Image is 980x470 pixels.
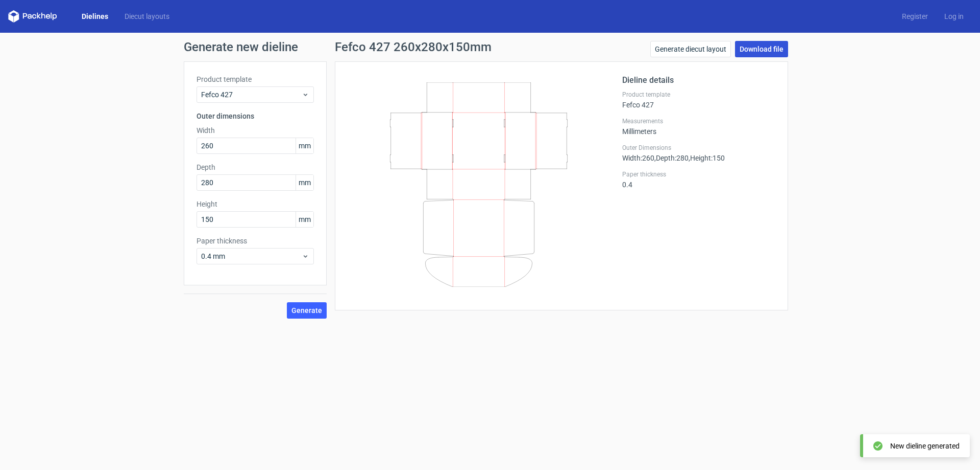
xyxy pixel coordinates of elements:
[622,170,775,189] div: 0.4
[622,74,775,86] h2: Dieline details
[650,41,731,57] a: Generate diecut layout
[936,11,972,21] a: Log in
[622,144,775,152] label: Outer Dimensions
[894,11,936,21] a: Register
[622,154,654,162] span: Width : 260
[735,41,788,57] a: Download file
[73,11,116,21] a: Dielines
[622,91,775,109] div: Fefco 427
[622,91,775,99] label: Product template
[201,251,302,261] span: 0.4 mm
[890,441,960,451] div: New dieline generated
[201,89,302,100] span: Fefco 427
[296,175,313,190] span: mm
[622,117,775,125] label: Measurements
[116,11,178,21] a: Diecut layouts
[197,111,314,121] h3: Outer dimensions
[197,74,314,84] label: Product template
[184,41,796,53] h1: Generate new dieline
[622,117,775,136] div: Millimeters
[287,302,327,319] button: Generate
[291,307,322,314] span: Generate
[197,199,314,209] label: Height
[296,138,313,153] span: mm
[296,212,313,227] span: mm
[197,162,314,172] label: Depth
[689,154,725,162] span: , Height : 150
[197,125,314,136] label: Width
[654,154,689,162] span: , Depth : 280
[197,236,314,246] label: Paper thickness
[622,170,775,178] label: Paper thickness
[335,41,492,53] h1: Fefco 427 260x280x150mm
